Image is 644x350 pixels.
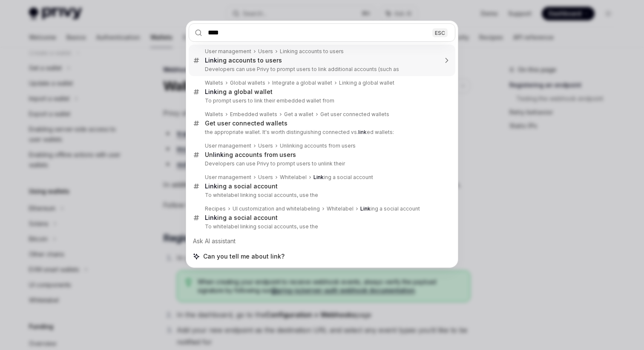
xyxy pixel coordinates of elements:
div: Users [258,48,273,55]
div: User management [205,48,251,55]
div: Wallets [205,80,223,86]
p: Developers can use Privy to prompt users to unlink their [205,160,437,167]
div: Users [258,142,273,149]
div: Un ing accounts from users [205,151,296,159]
div: User management [205,174,251,181]
b: Link [205,57,217,64]
div: Linking accounts to users [280,48,344,55]
div: ing a social account [205,182,278,190]
div: ing accounts to users [205,57,282,64]
div: Whitelabel [280,174,307,181]
b: link [213,151,224,158]
div: UI customization and whitelabeling [233,205,320,212]
div: ing a social account [360,205,420,212]
div: Users [258,174,273,181]
div: ing a social account [205,214,278,222]
div: Global wallets [230,80,265,86]
b: Link [360,205,371,212]
b: Link [313,174,324,180]
b: link [358,129,367,135]
div: ing a global wallet [205,88,273,96]
span: Can you tell me about link? [203,252,285,261]
div: Recipes [205,205,226,212]
div: Linking a global wallet [339,80,394,86]
div: Ask AI assistant [189,233,455,249]
p: To whitelabel linking social accounts, use the [205,223,437,230]
div: Get a wallet [284,111,313,118]
b: Link [205,214,217,221]
div: User management [205,142,251,149]
b: Link [205,182,217,190]
div: Get user connected wallets [320,111,389,118]
div: Get user connected wallets [205,120,287,127]
div: ESC [432,28,448,37]
div: ing a social account [313,174,373,181]
p: To prompt users to link their embedded wallet from [205,97,437,104]
div: Integrate a global wallet [272,80,332,86]
p: the appropriate wallet. It's worth distinguishing connected vs. ed wallets: [205,129,437,136]
div: Wallets [205,111,223,118]
b: Link [205,88,217,95]
div: Whitelabel [327,205,354,212]
p: Developers can use Privy to prompt users to link additional accounts (such as [205,66,437,73]
div: Embedded wallets [230,111,277,118]
p: To whitelabel linking social accounts, use the [205,192,437,199]
div: Unlinking accounts from users [280,142,356,149]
